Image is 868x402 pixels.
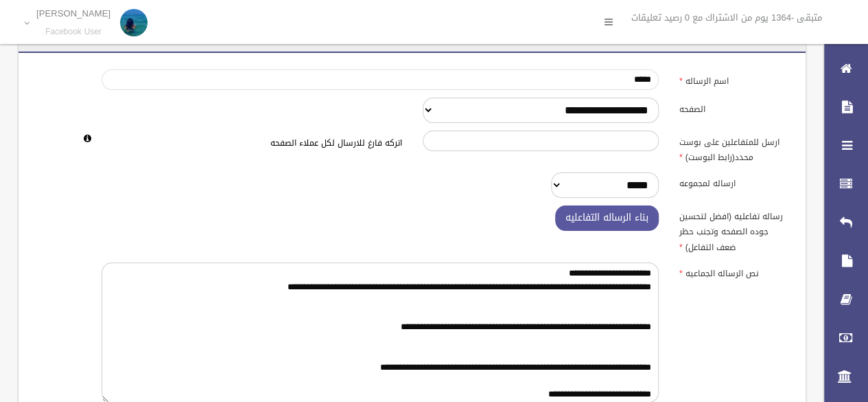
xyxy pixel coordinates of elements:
[36,27,110,37] small: Facebook User
[669,131,797,165] label: ارسل للمتفاعلين على بوست محدد(رابط البوست)
[102,139,402,148] h6: اتركه فارغ للارسال لكل عملاء الصفحه
[669,205,797,255] label: رساله تفاعليه (افضل لتحسين جوده الصفحه وتجنب حظر ضعف التفاعل)
[555,205,659,231] button: بناء الرساله التفاعليه
[36,8,110,19] p: [PERSON_NAME]
[669,172,797,192] label: ارساله لمجموعه
[669,263,797,282] label: نص الرساله الجماعيه
[669,98,797,117] label: الصفحه
[669,69,797,89] label: اسم الرساله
